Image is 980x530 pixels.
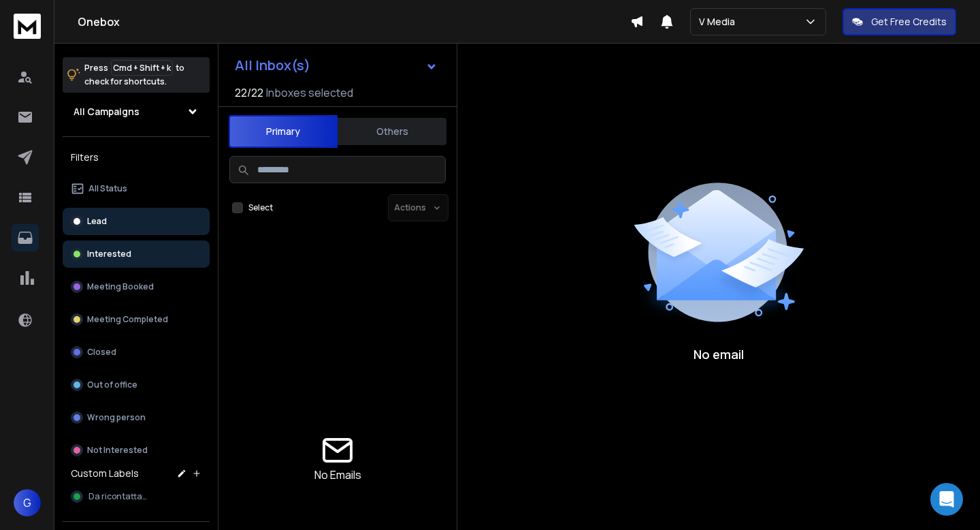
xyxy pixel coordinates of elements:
h1: Onebox [78,14,630,30]
p: Closed [87,347,116,358]
span: Cmd + Shift + k [111,60,173,76]
button: All Inbox(s) [224,52,448,79]
button: Lead [63,208,210,235]
img: logo_orange.svg [22,22,33,33]
p: Lead [87,216,107,227]
p: No email [693,345,744,364]
p: Meeting Booked [87,281,154,292]
p: V Media [699,15,740,29]
p: Wrong person [87,412,146,423]
button: Others [338,116,446,146]
p: Not Interested [87,445,148,456]
p: Get Free Credits [871,15,947,29]
span: 22 / 22 [235,84,263,101]
h3: Inboxes selected [266,84,353,101]
button: Not Interested [63,437,210,464]
div: Dominio [71,80,104,89]
button: Interested [63,240,210,268]
button: G [14,489,41,516]
button: Da ricontattare [63,483,210,510]
div: Dominio: [URL] [35,35,100,46]
div: v 4.0.25 [38,22,67,33]
img: tab_keywords_by_traffic_grey.svg [137,79,148,90]
button: Meeting Completed [63,306,210,333]
p: Press to check for shortcuts. [84,61,184,89]
button: Get Free Credits [843,8,956,35]
label: Select [248,202,273,213]
div: Keyword (traffico) [152,80,226,89]
button: Wrong person [63,404,210,431]
img: tab_domain_overview_orange.svg [56,79,67,90]
p: Out of office [87,379,137,390]
h1: All Inbox(s) [235,59,310,72]
p: Interested [87,249,131,260]
h3: Filters [63,148,210,167]
p: Meeting Completed [87,314,168,325]
h3: Custom Labels [71,467,139,480]
button: All Status [63,175,210,202]
span: Da ricontattare [88,491,150,502]
h1: All Campaigns [73,105,140,119]
img: website_grey.svg [22,35,33,46]
p: No Emails [314,467,361,483]
img: logo [14,14,41,39]
button: Meeting Booked [63,273,210,300]
button: Closed [63,339,210,366]
button: Primary [229,115,338,148]
button: Out of office [63,371,210,399]
button: All Campaigns [63,98,210,125]
div: Open Intercom Messenger [930,483,963,516]
p: All Status [88,183,127,194]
